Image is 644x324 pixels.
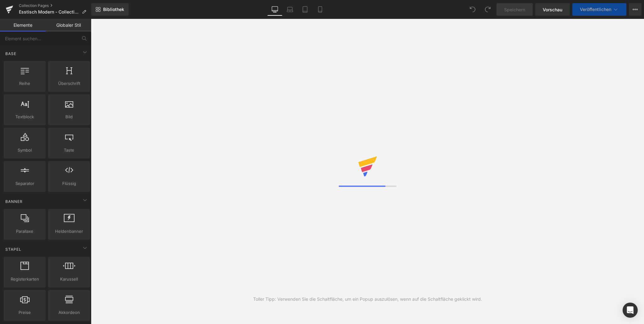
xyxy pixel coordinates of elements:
[535,3,570,16] a: Vorschau
[15,181,34,186] font: Separator
[14,22,32,28] font: Elemente
[18,148,32,153] font: Symbol
[267,3,282,16] a: Desktop
[504,7,525,12] font: Speichern
[297,3,313,16] a: Tablette
[466,3,479,16] button: Rückgängig machen
[65,114,73,119] font: Bild
[58,310,80,315] font: Akkordeon
[19,81,30,86] font: Reihe
[19,9,79,14] span: Esstisch Modern - Collection
[60,277,78,282] font: Karussell
[572,3,626,16] button: Veröffentlichen
[5,247,21,252] font: Stapel
[62,181,76,186] font: Flüssig
[103,7,124,12] font: Bibliothek
[623,303,638,318] div: Open Intercom Messenger
[55,229,83,234] font: Heldenbanner
[16,229,33,234] font: Parallaxe
[64,148,74,153] font: Taste
[629,3,641,16] button: Mehr
[253,296,482,302] font: Toller Tipp: Verwenden Sie die Schaltfläche, um ein Popup auszulösen, wenn auf die Schaltfläche g...
[313,3,328,16] a: Mobile
[58,81,80,86] font: Überschrift
[56,22,81,28] font: Globaler Stil
[481,3,494,16] button: Wiederholen
[543,7,562,12] font: Vorschau
[5,51,16,56] font: Base
[19,3,91,8] a: Collection Pages
[282,3,297,16] a: Laptop
[580,7,611,12] font: Veröffentlichen
[5,199,23,204] font: Banner
[15,114,34,119] font: Textblock
[11,277,39,282] font: Registerkarten
[19,310,31,315] font: Preise
[91,3,129,16] a: Neue Bibliothek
